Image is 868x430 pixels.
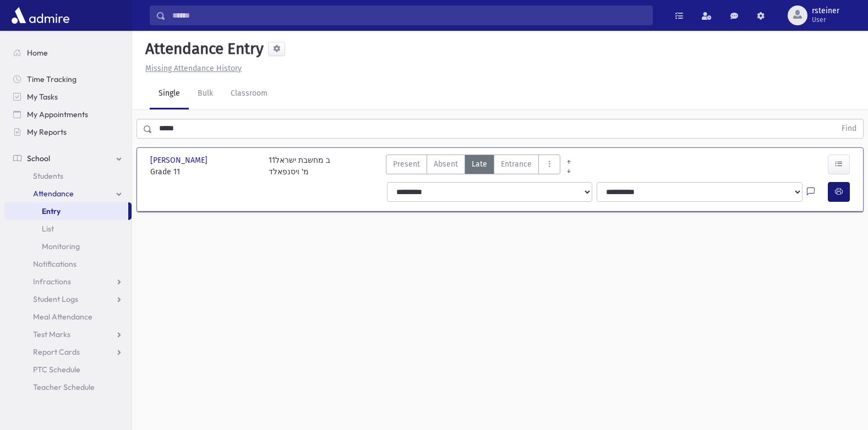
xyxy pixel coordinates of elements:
span: Home [27,48,48,58]
span: Monitoring [42,241,80,251]
a: Student Logs [4,290,132,308]
span: Entrance [501,158,532,170]
a: Infractions [4,273,132,290]
span: Time Tracking [27,74,77,84]
span: Attendance [33,189,74,199]
h5: Attendance Entry [141,40,264,58]
a: Attendance [4,185,132,202]
span: Grade 11 [150,166,258,178]
span: Present [393,158,420,170]
a: Report Cards [4,343,132,361]
a: Monitoring [4,238,132,255]
span: Late [472,158,487,170]
span: Absent [434,158,458,170]
a: Missing Attendance History [141,64,242,73]
span: Student Logs [33,294,78,304]
span: Meal Attendance [33,312,92,322]
a: Entry [4,202,128,220]
span: Report Cards [33,347,80,357]
span: Infractions [33,277,71,286]
span: Test Marks [33,329,70,339]
a: Home [4,44,132,62]
a: Classroom [222,79,276,109]
a: Test Marks [4,326,132,343]
a: Meal Attendance [4,308,132,326]
img: AdmirePro [9,4,72,26]
div: 11ב מחשבת ישראל מ' ויסנפאלד [269,155,330,178]
a: Time Tracking [4,70,132,88]
span: School [27,153,50,163]
span: [PERSON_NAME] [150,155,210,166]
a: Teacher Schedule [4,378,132,396]
span: Entry [42,206,61,216]
a: My Tasks [4,88,132,106]
a: Single [150,79,189,109]
a: PTC Schedule [4,361,132,378]
a: Notifications [4,255,132,273]
u: Missing Attendance History [145,64,242,73]
span: My Tasks [27,92,58,102]
a: Students [4,167,132,185]
span: rsteiner [812,7,839,15]
span: Notifications [33,259,77,269]
span: Students [33,171,63,181]
input: Search [166,5,652,25]
span: User [812,15,839,24]
a: List [4,220,132,238]
a: Bulk [189,79,222,109]
span: PTC Schedule [33,365,80,374]
span: List [42,224,54,234]
span: My Reports [27,127,67,137]
div: AttTypes [386,155,560,178]
span: My Appointments [27,109,88,119]
a: School [4,150,132,167]
button: Find [835,119,863,138]
span: Teacher Schedule [33,382,95,392]
a: My Reports [4,123,132,141]
a: My Appointments [4,106,132,123]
